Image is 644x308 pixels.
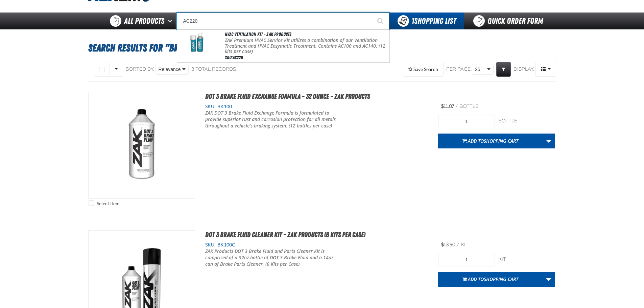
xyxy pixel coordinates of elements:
[438,253,495,266] input: Product Quantity
[514,66,534,72] span: Display:
[496,62,511,77] a: Expand or Collapse Grid Filters
[225,31,291,37] span: HVAC Ventilation Kit - ZAK Products
[438,115,495,128] input: Product Quantity
[389,13,464,29] button: You have 1 Shopping List. Open to view details
[124,15,164,27] span: All Products
[441,242,455,247] span: $13.90
[126,66,154,72] span: Sorted By:
[542,134,555,148] a: More Actions
[205,231,365,239] a: DOT 3 Brake Fluid Cleaner Kit - ZAK Products (6 Kits per Case)
[457,242,459,247] span: /
[373,13,389,29] button: Start Searching
[205,103,428,110] div: SKU:
[159,66,181,73] span: Relevance
[475,66,486,73] span: 25
[468,276,518,282] span: Add to
[225,55,243,60] span: SKU:AC220
[413,67,438,72] span: Save Search
[89,92,195,198] img: DOT 3 Brake Fluid Exchange Formula - 32 Ounce - ZAK Products
[459,103,478,109] span: bottle
[216,104,232,109] span: BK100
[536,62,556,76] span: Product Grid Views Toolbar
[182,31,212,55] img: 5b11587c4508a537795982-ac220_wo_nascar.png
[484,276,518,282] span: Shopping Cart
[88,39,556,57] h1: Search Results for "bk100"
[542,272,555,287] a: More Actions
[225,38,387,54] p: ZAK Premium HVAC Service Kit utilizes a combination of our Ventilation Treatment and HVAC Enzymat...
[166,13,177,29] button: Open All Products pages
[191,66,236,73] div: 3 total records
[89,200,94,206] input: Select Item
[461,242,469,247] span: kit
[455,103,458,109] span: /
[498,256,555,263] div: kit
[446,66,472,73] span: Per page:
[403,62,444,77] button: Expand or Collapse Saved Search drop-down to save a search query
[484,138,518,144] span: Shopping Cart
[464,13,556,29] a: Quick Order Form
[535,62,556,77] button: Product Grid Views Toolbar
[89,92,195,198] : View Details of the DOT 3 Brake Fluid Exchange Formula - 32 Ounce - ZAK Products
[468,138,518,144] span: Add to
[205,110,339,129] p: ZAK DOT 3 Brake Fluid Exchange Formula is formulated to provide superior rust and corrosion prote...
[205,92,370,100] a: DOT 3 Brake Fluid Exchange Formula - 32 Ounce - ZAK Products
[438,272,543,287] button: Add toShopping Cart
[177,13,389,29] input: Search
[441,103,454,109] span: $11.07
[205,248,339,267] p: ZAK Products DOT 3 Brake Fluid and Parts Cleaner Kit is comprised of a 32oz bottle of DOT 3 Brake...
[438,134,543,148] button: Add toShopping Cart
[216,242,235,247] span: BK100C
[411,16,456,26] span: Shopping List
[498,118,555,124] div: bottle
[89,200,119,207] label: Select Item
[110,62,123,77] button: Rows selection options
[411,16,414,26] strong: 1
[205,242,428,248] div: SKU:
